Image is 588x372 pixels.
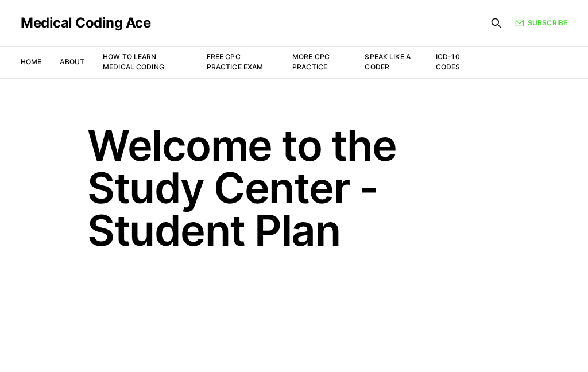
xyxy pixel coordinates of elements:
[87,124,501,251] h1: Welcome to the Study Center - Student Plan
[21,57,41,66] a: Home
[207,52,264,71] a: Free CPC Practice Exam
[60,57,84,66] a: About
[515,18,567,28] a: Subscribe
[292,52,330,71] a: More CPC Practice
[436,52,461,71] a: ICD-10 Codes
[21,16,150,30] a: Medical Coding Ace
[103,52,164,71] a: How to Learn Medical Coding
[365,52,410,71] a: Speak Like a Coder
